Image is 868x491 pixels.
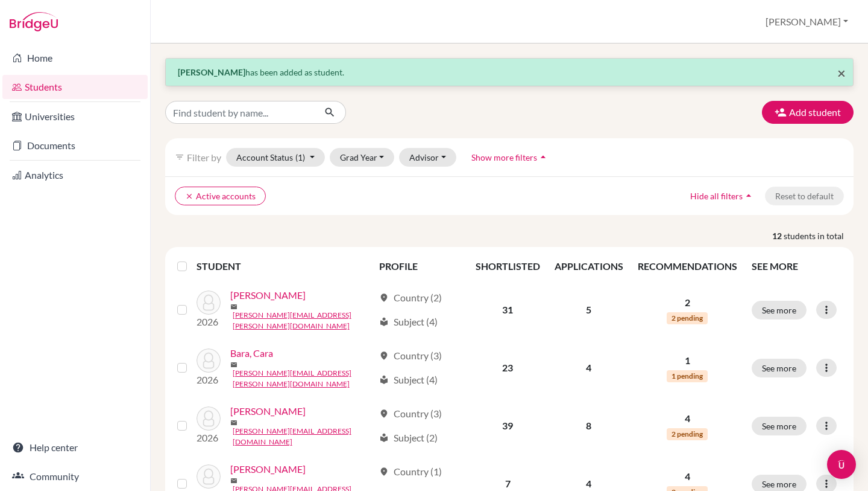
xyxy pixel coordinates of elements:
[379,406,442,421] div: Country (3)
[468,339,547,397] td: 23
[379,409,389,419] span: location_on
[471,152,537,162] span: Show more filters
[638,353,737,368] p: 1
[638,469,737,484] p: 4
[379,351,389,361] span: location_on
[2,464,148,489] a: Community
[837,66,846,80] button: Close
[233,368,374,390] a: [PERSON_NAME][EMAIL_ADDRESS][PERSON_NAME][DOMAIN_NAME]
[233,310,374,332] a: [PERSON_NAME][EMAIL_ADDRESS][PERSON_NAME][DOMAIN_NAME]
[175,152,184,162] i: filter_list
[165,101,315,124] input: Find student by name...
[2,104,148,129] a: Universities
[230,288,306,303] a: [PERSON_NAME]
[178,67,245,77] strong: [PERSON_NAME]
[197,464,221,489] img: Chan, Blake
[197,373,221,387] p: 2026
[2,75,148,99] a: Students
[197,406,221,431] img: Bentley, Bianca
[631,252,744,281] th: RECOMMENDATIONS
[547,339,631,397] td: 4
[185,192,193,201] i: clear
[837,64,846,82] span: ×
[230,404,306,419] a: [PERSON_NAME]
[772,229,784,242] strong: 12
[667,370,708,382] span: 1 pending
[178,66,841,79] p: has been added as student.
[230,303,237,310] span: mail
[2,46,148,70] a: Home
[379,315,438,329] div: Subject (4)
[379,373,438,387] div: Subject (4)
[468,281,547,339] td: 31
[379,467,389,477] span: location_on
[2,163,148,187] a: Analytics
[827,450,856,479] div: Open Intercom Messenger
[379,348,442,363] div: Country (3)
[468,252,547,281] th: SHORTLISTED
[379,433,389,443] span: local_library
[230,462,306,477] a: [PERSON_NAME]
[762,101,854,124] button: Add student
[547,252,631,281] th: APPLICATIONS
[752,359,807,377] button: See more
[743,190,755,202] i: arrow_drop_up
[690,191,743,201] span: Hide all filters
[379,290,442,305] div: Country (2)
[765,187,844,205] button: Reset to default
[399,148,456,167] button: Advisor
[638,411,737,426] p: 4
[230,346,273,361] a: Bara, Cara
[468,397,547,455] td: 39
[175,187,266,205] button: clearActive accounts
[197,431,221,445] p: 2026
[330,148,395,167] button: Grad Year
[379,431,438,445] div: Subject (2)
[547,281,631,339] td: 5
[372,252,468,281] th: PROFILE
[197,290,221,315] img: Ancel, Josh
[760,10,854,33] button: [PERSON_NAME]
[680,187,765,205] button: Hide all filtersarrow_drop_up
[537,151,549,163] i: arrow_drop_up
[230,361,237,368] span: mail
[197,315,221,329] p: 2026
[752,301,807,319] button: See more
[10,12,58,31] img: Bridge-U
[2,435,148,460] a: Help center
[379,317,389,327] span: local_library
[379,293,389,303] span: location_on
[233,426,374,448] a: [PERSON_NAME][EMAIL_ADDRESS][DOMAIN_NAME]
[547,397,631,455] td: 8
[752,417,807,435] button: See more
[744,252,849,281] th: SEE MORE
[784,229,854,242] span: students in total
[379,375,389,385] span: local_library
[230,477,237,484] span: mail
[667,428,708,440] span: 2 pending
[187,152,221,163] span: Filter by
[461,148,559,167] button: Show more filtersarrow_drop_up
[230,419,237,426] span: mail
[295,152,305,162] span: (1)
[197,348,221,373] img: Bara, Cara
[667,312,708,324] span: 2 pending
[638,295,737,310] p: 2
[197,252,372,281] th: STUDENT
[2,133,148,158] a: Documents
[379,464,442,479] div: Country (1)
[226,148,325,167] button: Account Status(1)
